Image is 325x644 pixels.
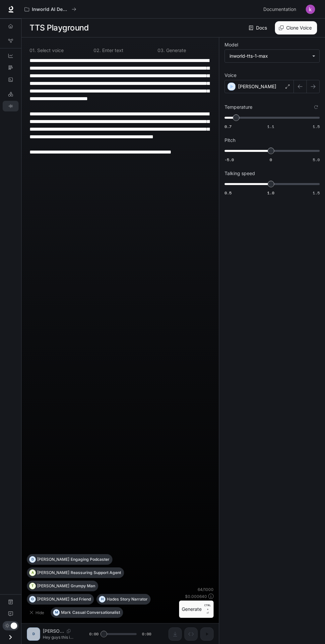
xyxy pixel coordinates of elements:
p: Select voice [36,48,64,53]
h1: TTS Playground [30,21,89,34]
span: 1.1 [267,124,274,129]
span: 1.5 [313,124,320,129]
span: 0 [270,157,272,162]
a: Feedback [3,609,19,619]
span: 1.5 [313,190,320,196]
p: 0 3 . [158,48,165,53]
a: Graph Registry [3,35,19,46]
p: Engaging Podcaster [71,557,109,561]
a: Logs [3,74,19,85]
div: M [53,607,59,618]
div: A [30,567,35,578]
div: T [30,581,35,591]
span: 1.0 [267,190,274,196]
a: Docs [247,21,270,34]
p: CTRL + [204,603,211,611]
p: Voice [225,73,236,78]
span: -5.0 [225,157,234,162]
p: Hades [107,597,119,601]
a: TTS Playground [3,101,19,111]
p: Reassuring Support Agent [71,571,121,575]
button: Open drawer [3,630,18,644]
p: Sad Friend [71,597,91,601]
span: 0.7 [225,124,231,129]
span: 5.0 [313,157,320,162]
p: Inworld AI Demos [32,7,69,12]
p: Enter text [101,48,123,53]
div: H [99,594,105,605]
p: Generate [165,48,186,53]
a: Overview [3,21,19,32]
span: Dark mode toggle [11,622,17,629]
button: D[PERSON_NAME]Engaging Podcaster [27,554,112,565]
div: inworld-tts-1-max [229,53,309,59]
span: Documentation [263,5,296,14]
img: User avatar [306,5,315,14]
p: [PERSON_NAME] [238,83,276,90]
p: Mark [61,611,71,614]
p: Casual Conversationalist [72,611,120,614]
a: Documentation [3,597,19,607]
button: User avatar [304,3,317,16]
div: inworld-tts-1-max [225,50,319,62]
button: HHadesStory Narrator [97,594,151,605]
button: Clone Voice [275,21,317,34]
p: 0 1 . [30,48,36,53]
button: MMarkCasual Conversationalist [51,607,123,618]
p: Temperature [225,105,252,109]
p: $ 0.000640 [185,594,207,599]
div: O [30,594,35,605]
p: [PERSON_NAME] [37,571,69,575]
span: 0.5 [225,190,231,196]
button: Hide [27,607,48,618]
p: Pitch [225,138,235,143]
button: All workspaces [22,3,79,16]
button: T[PERSON_NAME]Grumpy Man [27,581,98,591]
p: 64 / 1000 [198,587,214,592]
p: Grumpy Man [71,584,95,588]
button: GenerateCTRL +⏎ [179,601,214,618]
p: [PERSON_NAME] [37,597,69,601]
p: [PERSON_NAME] [37,584,69,588]
p: Model [225,42,238,47]
a: Traces [3,62,19,73]
p: Talking speed [225,171,255,176]
p: Story Narrator [120,597,148,601]
a: Dashboards [3,50,19,61]
a: Documentation [261,3,301,16]
p: 0 2 . [94,48,101,53]
button: O[PERSON_NAME]Sad Friend [27,594,94,605]
a: LLM Playground [3,89,19,99]
button: A[PERSON_NAME]Reassuring Support Agent [27,567,124,578]
button: Reset to default [312,103,320,111]
p: ⏎ [204,603,211,615]
div: D [30,554,35,565]
p: [PERSON_NAME] [37,557,69,561]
